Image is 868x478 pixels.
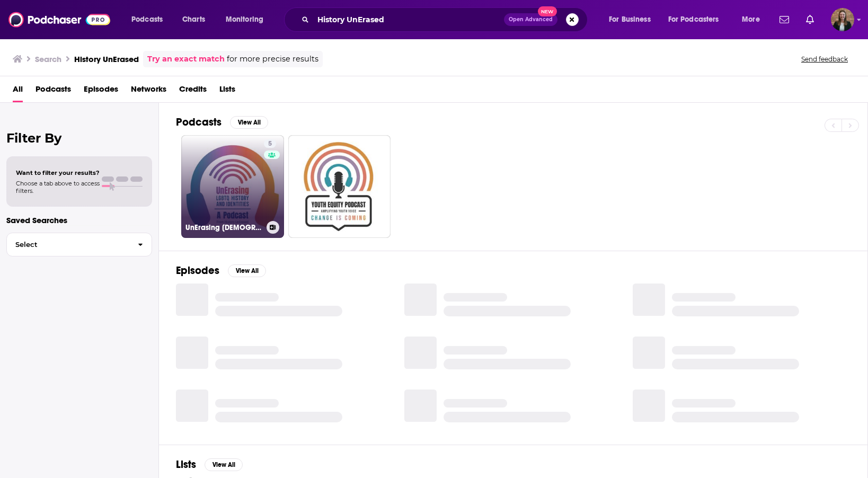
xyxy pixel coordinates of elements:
[228,264,266,277] button: View All
[7,241,129,248] span: Select
[176,116,268,129] a: PodcastsView All
[264,139,276,148] a: 5
[74,54,139,64] h3: History UnErased
[182,12,205,27] span: Charts
[218,11,277,28] button: open menu
[294,7,598,32] div: Search podcasts, credits, & more...
[176,458,196,471] h2: Lists
[84,81,118,102] a: Episodes
[8,10,110,30] img: Podchaser - Follow, Share and Rate Podcasts
[268,139,272,149] span: 5
[226,12,263,27] span: Monitoring
[36,81,71,102] a: Podcasts
[131,81,166,102] a: Networks
[6,130,152,146] h2: Filter By
[668,12,719,27] span: For Podcasters
[16,169,100,176] span: Want to filter your results?
[661,11,734,28] button: open menu
[124,11,176,28] button: open menu
[734,11,773,28] button: open menu
[181,135,284,238] a: 5UnErasing [DEMOGRAPHIC_DATA] History and Identities: A Podcast
[601,11,664,28] button: open menu
[176,264,266,277] a: EpisodesView All
[131,12,163,27] span: Podcasts
[227,53,318,65] span: for more precise results
[609,12,651,27] span: For Business
[6,215,152,225] p: Saved Searches
[831,8,854,31] button: Show profile menu
[176,458,243,471] a: ListsView All
[742,12,760,27] span: More
[538,6,557,16] span: New
[205,458,243,471] button: View All
[13,81,23,102] a: All
[179,81,207,102] a: Credits
[831,8,854,31] img: User Profile
[313,11,504,28] input: Search podcasts, credits, & more...
[6,233,152,256] button: Select
[185,223,262,232] h3: UnErasing [DEMOGRAPHIC_DATA] History and Identities: A Podcast
[35,54,61,64] h3: Search
[16,180,100,194] span: Choose a tab above to access filters.
[798,55,851,64] button: Send feedback
[219,81,235,102] a: Lists
[147,53,225,65] a: Try an exact match
[176,116,222,129] h2: Podcasts
[775,11,793,29] a: Show notifications dropdown
[175,11,211,28] a: Charts
[831,8,854,31] span: Logged in as k_burns
[230,116,268,129] button: View All
[802,11,818,29] a: Show notifications dropdown
[504,13,557,26] button: Open AdvancedNew
[509,17,553,22] span: Open Advanced
[176,264,219,277] h2: Episodes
